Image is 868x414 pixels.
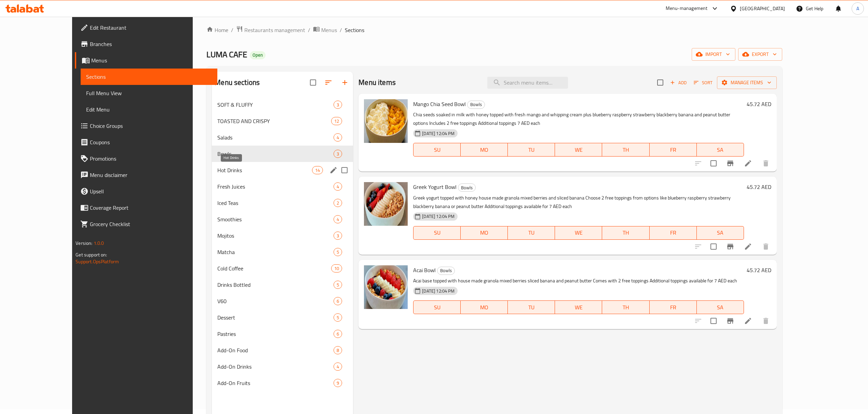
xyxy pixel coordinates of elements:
[667,77,689,88] button: Add
[511,228,552,238] span: TU
[331,118,342,124] span: 12
[75,134,217,150] a: Coupons
[217,281,334,289] span: Drinks Bottled
[212,342,353,358] div: Add-On Food8
[86,105,212,114] span: Edit Menu
[334,216,342,223] span: 4
[90,220,212,228] span: Grocery Checklist
[697,226,744,240] button: SA
[334,101,342,109] div: items
[722,313,738,329] button: Branch-specific-item
[334,151,342,157] span: 3
[758,155,774,172] button: delete
[700,302,741,312] span: SA
[90,154,212,163] span: Promotions
[334,364,342,370] span: 4
[694,79,713,87] span: Sort
[217,264,331,272] span: Cold Coffee
[758,238,774,255] button: delete
[467,101,485,108] span: Bowls
[458,183,476,192] div: Bowls
[217,133,334,142] span: Salads
[692,48,735,61] button: import
[358,77,396,88] h2: Menu items
[217,150,334,158] span: Bowls
[244,26,305,34] span: Restaurants management
[250,52,266,58] span: Open
[81,69,217,85] a: Sections
[90,24,212,32] span: Edit Restaurant
[334,298,342,305] span: 6
[212,293,353,309] div: V606
[437,267,455,275] span: Bowls
[334,380,342,386] span: 9
[217,166,312,174] span: Hot Drinks
[76,239,92,248] span: Version:
[511,302,552,312] span: TU
[652,228,694,238] span: FR
[463,302,505,312] span: MO
[602,226,649,240] button: TH
[650,143,697,157] button: FR
[75,52,217,69] a: Menus
[461,300,508,314] button: MO
[75,36,217,52] a: Branches
[697,143,744,157] button: SA
[75,216,217,232] a: Grocery Checklist
[458,184,475,192] span: Bowls
[90,40,212,48] span: Branches
[740,5,785,12] div: [GEOGRAPHIC_DATA]
[511,145,552,155] span: TU
[747,265,771,275] h6: 45.72 AED
[217,117,331,125] div: TOASTED AND CRISPY
[75,150,217,167] a: Promotions
[747,182,771,192] h6: 45.72 AED
[722,155,738,172] button: Branch-specific-item
[212,227,353,244] div: Mojitos3
[334,379,342,387] div: items
[558,302,599,312] span: WE
[364,182,408,226] img: Greek Yogurt Bowl
[697,300,744,314] button: SA
[667,77,689,88] span: Add item
[312,166,323,174] div: items
[334,313,342,322] div: items
[738,48,782,61] button: export
[86,73,212,81] span: Sections
[334,331,342,337] span: 6
[722,238,738,255] button: Branch-specific-item
[75,183,217,199] a: Upsell
[90,122,212,130] span: Choice Groups
[86,89,212,97] span: Full Menu View
[331,117,342,125] div: items
[334,232,342,240] div: items
[605,228,647,238] span: TH
[334,330,342,338] div: items
[706,239,721,254] span: Select to update
[217,379,334,387] div: Add-On Fruits
[744,242,752,251] a: Edit menu item
[215,77,260,88] h2: Menu sections
[75,167,217,183] a: Menu disclaimer
[217,248,334,256] span: Matcha
[212,146,353,162] div: Bowls3
[217,297,334,305] div: V60
[461,143,508,157] button: MO
[463,228,505,238] span: MO
[416,302,458,312] span: SU
[334,346,342,354] div: items
[856,5,859,12] span: A
[217,363,334,371] div: Add-On Drinks
[555,300,602,314] button: WE
[744,50,777,59] span: export
[653,75,667,90] span: Select section
[217,313,334,322] span: Dessert
[692,77,714,88] button: Sort
[334,347,342,354] span: 8
[334,200,342,206] span: 2
[413,110,744,128] p: Chia seeds soaked in milk with honey topped with fresh mango and whipping cream plus blueberry ra...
